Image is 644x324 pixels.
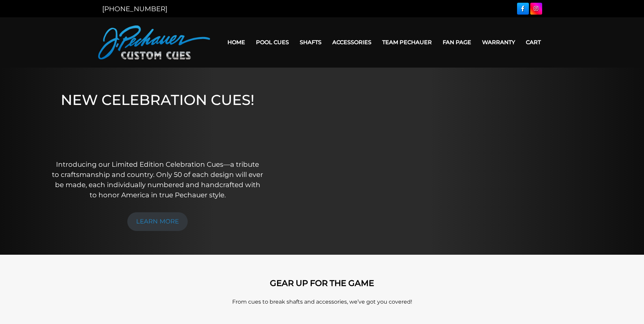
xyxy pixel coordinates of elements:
a: Cart [520,34,546,51]
font: Shafts [300,39,321,46]
p: From cues to break shafts and accessories, we’ve got you covered! [129,298,516,306]
a: Accessories [327,34,377,51]
font: Accessories [332,39,371,46]
a: Shafts [294,34,327,51]
a: Fan Page [437,34,477,51]
strong: GEAR UP FOR THE GAME [270,278,374,288]
a: [PHONE_NUMBER] [102,5,167,13]
img: Pechauer Custom Cues [98,25,210,59]
a: Pool Cues [251,34,294,51]
h1: NEW CELEBRATION CUES! [52,91,263,150]
a: LEARN MORE [127,212,188,231]
a: Team Pechauer [377,34,437,51]
font: Pool Cues [256,39,289,46]
a: Home [222,34,251,51]
a: Warranty [477,34,520,51]
p: Introducing our Limited Edition Celebration Cues—a tribute to craftsmanship and country. Only 50 ... [52,159,263,200]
